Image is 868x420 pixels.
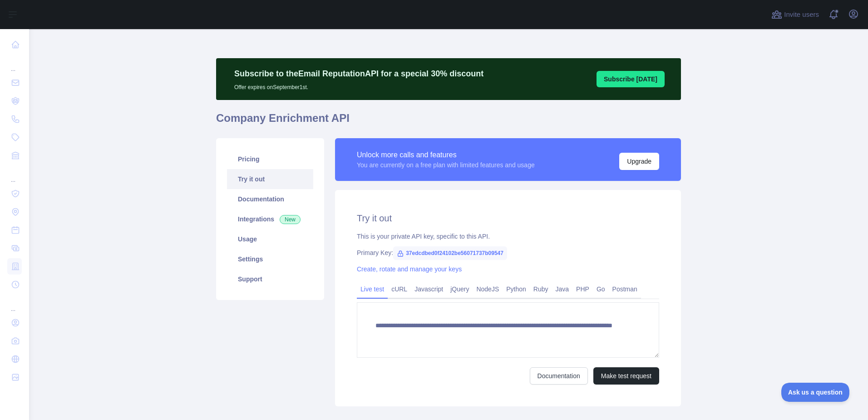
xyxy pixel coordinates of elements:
p: Subscribe to the Email Reputation API for a special 30 % discount [234,67,483,80]
a: Support [227,269,313,289]
a: cURL [388,282,411,296]
button: Invite users [769,7,821,22]
div: Unlock more calls and features [357,150,535,160]
a: Documentation [227,189,313,209]
a: Javascript [411,282,447,296]
a: Java [552,282,573,296]
a: Integrations New [227,209,313,229]
a: Documentation [530,367,588,385]
iframe: Toggle Customer Support [781,383,850,402]
a: Postman [609,282,641,296]
a: Settings [227,249,313,269]
span: 37edcdbed0f24102be56071737b09547 [393,246,507,260]
h2: Try it out [357,212,659,225]
a: jQuery [447,282,473,296]
a: Usage [227,229,313,249]
a: Go [593,282,609,296]
span: Invite users [784,10,819,20]
div: You are currently on a free plan with limited features and usage [357,160,535,170]
a: Live test [357,282,388,296]
a: Pricing [227,149,313,169]
a: Python [503,282,530,296]
button: Upgrade [619,153,659,170]
a: Ruby [530,282,552,296]
div: This is your private API key, specific to this API. [357,232,659,241]
p: Offer expires on September 1st. [234,80,483,91]
span: New [280,215,301,224]
div: ... [7,295,22,313]
div: ... [7,165,22,184]
div: ... [7,55,22,73]
a: Try it out [227,169,313,189]
a: PHP [572,282,593,296]
div: Primary Key: [357,248,659,257]
a: NodeJS [473,282,503,296]
a: Create, rotate and manage your keys [357,265,462,273]
h1: Company Enrichment API [216,111,681,133]
button: Subscribe [DATE] [597,71,665,87]
button: Make test request [593,367,659,385]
